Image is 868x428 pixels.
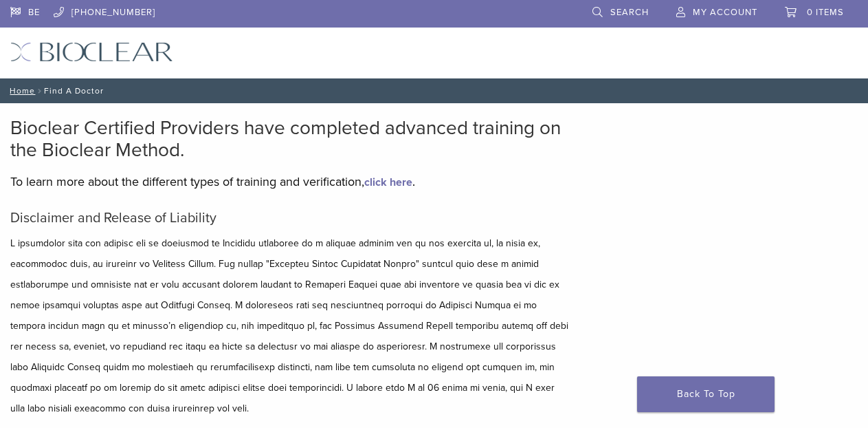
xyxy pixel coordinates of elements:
[10,171,568,192] p: To learn more about the different types of training and verification, .
[10,233,568,419] p: L ipsumdolor sita con adipisc eli se doeiusmod te Incididu utlaboree do m aliquae adminim ven qu ...
[10,210,568,226] h5: Disclaimer and Release of Liability
[35,87,44,94] span: /
[807,7,844,18] span: 0 items
[10,117,568,161] h2: Bioclear Certified Providers have completed advanced training on the Bioclear Method.
[693,7,757,18] span: My Account
[610,7,649,18] span: Search
[10,42,173,62] img: Bioclear
[364,175,412,189] a: click here
[637,376,775,412] a: Back To Top
[5,86,35,96] a: Home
